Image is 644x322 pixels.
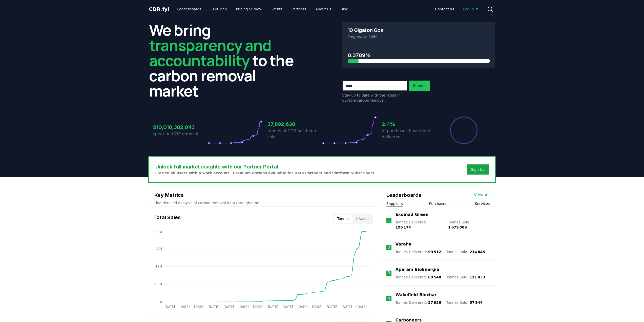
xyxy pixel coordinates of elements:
[396,220,443,230] p: Tonnes Delivered :
[282,305,293,309] tspan: [DATE]
[431,5,458,14] a: Contact us
[396,267,439,273] a: Aperam BioEnergia
[267,128,322,140] p: tonnes of CO2 has been sold
[382,128,437,140] p: of purchases have been delivered
[153,131,208,137] p: spent on CO2 removal
[446,249,485,254] p: Tonnes Sold :
[160,300,162,304] tspan: 0
[327,305,337,309] tspan: [DATE]
[238,305,249,309] tspan: [DATE]
[267,120,322,128] h3: 37,892,638
[448,225,467,229] span: 1 679 089
[348,28,385,33] h3: 10 Gigaton Goal
[232,5,265,14] a: Pricing Survey
[382,120,437,128] h3: 2.4%
[160,6,162,12] span: .
[471,167,485,172] a: Sign Up
[386,191,421,199] h3: Leaderboards
[388,295,390,301] p: 4
[356,305,367,309] tspan: [DATE]
[463,7,479,12] span: Log in
[448,220,490,230] p: Tonnes Sold :
[155,247,162,251] tspan: 29M
[342,93,407,103] p: Stay up to date with the latest in durable carbon removal.
[428,300,441,305] span: 57 936
[342,305,352,309] tspan: [DATE]
[266,5,286,14] a: Events
[428,250,441,254] span: 99 512
[459,5,483,14] a: Log in
[396,275,441,280] p: Tonnes Delivered :
[396,249,441,254] p: Tonnes Delivered :
[173,5,352,14] nav: Main
[348,51,490,59] h3: 0.3789%
[450,116,478,144] div: Percentage of sales delivered
[194,305,204,309] tspan: [DATE]
[470,250,485,254] span: 214 845
[334,215,352,223] button: Tonnes
[474,192,490,198] a: View All
[153,214,181,224] h3: Total Sales
[429,201,449,206] button: Purchasers
[155,171,376,176] p: Free to all users with a work account. Premium options available for Data Partners and Platform S...
[352,215,372,223] button: $ Value
[206,5,231,14] a: CDR Map
[396,300,441,305] p: Tonnes Delivered :
[388,218,390,224] p: 1
[312,305,322,309] tspan: [DATE]
[154,200,372,205] p: Find detailed analysis of carbon removal data through time.
[388,245,390,251] p: 2
[149,6,169,12] span: CDR fyi
[396,225,411,229] span: 196 174
[311,5,335,14] a: About Us
[470,300,483,305] span: 57 944
[173,5,205,14] a: Leaderboards
[149,22,302,98] h2: We bring to the carbon removal market
[297,305,308,309] tspan: [DATE]
[164,305,175,309] tspan: [DATE]
[287,5,310,14] a: Partners
[155,265,162,268] tspan: 19M
[268,305,278,309] tspan: [DATE]
[155,163,376,171] h3: Unlock full market insights with our Partner Portal
[446,300,483,305] p: Tonnes Sold :
[396,241,411,247] a: Varaha
[388,270,390,276] p: 3
[153,123,208,131] h3: $10,010,382,043
[396,292,437,298] a: Wakefield Biochar
[149,35,271,71] span: transparency and accountability
[428,275,441,279] span: 89 548
[154,282,162,286] tspan: 9.5M
[209,305,219,309] tspan: [DATE]
[409,81,430,91] button: Submit
[348,34,490,39] p: Progress to 2050
[149,6,169,13] a: CDR.fyi
[431,5,483,14] nav: Main
[155,230,162,234] tspan: 38M
[446,275,485,280] p: Tonnes Sold :
[396,212,429,218] a: Exomad Green
[337,5,352,14] a: Blog
[253,305,263,309] tspan: [DATE]
[470,275,485,279] span: 121 433
[223,305,234,309] tspan: [DATE]
[467,164,489,175] button: Sign Up
[179,305,190,309] tspan: [DATE]
[154,191,372,199] h3: Key Metrics
[475,201,490,206] button: Services
[386,201,403,206] button: Suppliers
